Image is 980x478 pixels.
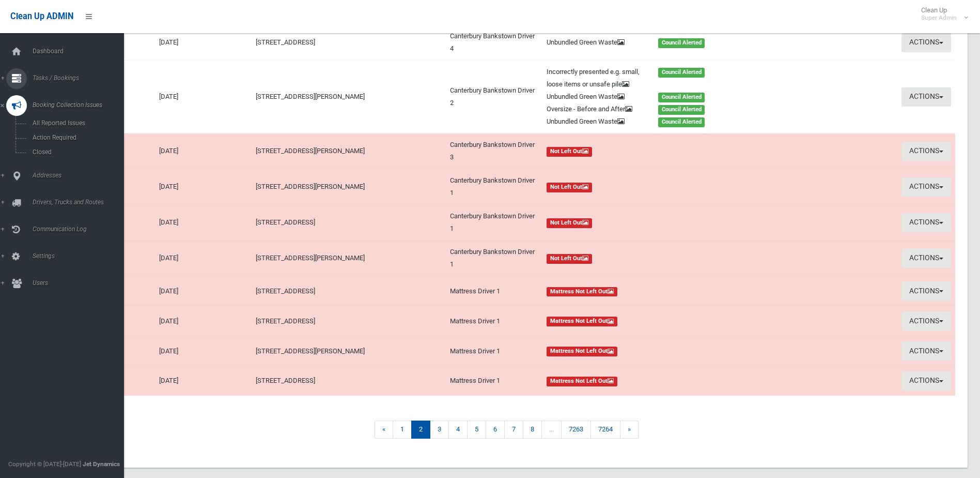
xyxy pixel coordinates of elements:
span: Addresses [29,172,132,179]
td: [STREET_ADDRESS][PERSON_NAME] [252,133,445,169]
td: [DATE] [155,241,252,276]
a: Mattress Not Left Out [547,375,757,387]
span: All Reported Issues [29,119,123,127]
a: 1 [393,421,412,439]
a: 8 [523,421,542,439]
button: Actions [901,341,951,361]
span: Users [29,279,132,287]
td: [DATE] [155,133,252,169]
span: Not Left Out [547,183,592,192]
td: [DATE] [155,366,252,395]
div: Incorrectly presented e.g. small, loose items or unsafe pile [540,66,652,91]
span: 2 [411,421,430,439]
td: [STREET_ADDRESS][PERSON_NAME] [252,169,445,205]
td: Mattress Driver 1 [446,336,543,366]
td: [STREET_ADDRESS] [252,366,445,395]
span: Copyright © [DATE]-[DATE] [8,460,81,468]
button: Actions [901,311,951,331]
button: Actions [901,281,951,301]
td: Mattress Driver 1 [446,306,543,336]
button: Actions [901,177,951,197]
span: Not Left Out [547,218,592,228]
td: Canterbury Bankstown Driver 3 [446,133,543,169]
span: Mattress Not Left Out [547,347,617,356]
span: Council Alerted [658,105,705,115]
a: 6 [486,421,505,439]
span: Drivers, Trucks and Routes [29,199,132,206]
span: Mattress Not Left Out [547,377,617,386]
a: 7263 [561,421,591,439]
a: 3 [430,421,449,439]
a: Not Left Out [547,252,757,264]
a: 5 [467,421,486,439]
td: [STREET_ADDRESS] [252,306,445,336]
a: Mattress Not Left Out [547,285,757,297]
td: Canterbury Bankstown Driver 4 [446,24,543,61]
a: Not Left Out [547,181,757,193]
span: Council Alerted [658,38,705,48]
button: Actions [901,213,951,232]
a: Incorrectly presented e.g. small, loose items or unsafe pile Council Alerted Unbundled Green Wast... [547,66,757,128]
strong: Jet Dynamics [83,460,120,468]
td: Canterbury Bankstown Driver 2 [446,61,543,133]
td: Canterbury Bankstown Driver 1 [446,241,543,276]
td: [STREET_ADDRESS] [252,24,445,61]
a: Not Left Out [547,145,757,157]
span: Not Left Out [547,147,592,157]
span: Settings [29,252,132,260]
td: [STREET_ADDRESS][PERSON_NAME] [252,241,445,276]
td: Canterbury Bankstown Driver 1 [446,205,543,241]
a: Mattress Not Left Out [547,345,757,357]
span: Not Left Out [547,254,592,264]
span: Closed [29,148,123,156]
a: 7 [504,421,523,439]
td: [DATE] [155,276,252,306]
a: 7264 [590,421,620,439]
td: [DATE] [155,336,252,366]
span: Mattress Not Left Out [547,317,617,326]
div: Unbundled Green Waste [540,36,652,49]
span: Council Alerted [658,68,705,78]
button: Actions [901,249,951,268]
a: Mattress Not Left Out [547,315,757,327]
span: ... [541,421,562,439]
small: Super Admin [921,14,957,22]
button: Actions [901,142,951,161]
td: [DATE] [155,169,252,205]
div: Oversize - Before and After [540,103,652,115]
a: » [620,421,639,439]
td: [STREET_ADDRESS] [252,276,445,306]
span: Clean Up [916,6,967,22]
td: [DATE] [155,205,252,241]
span: Tasks / Bookings [29,74,132,82]
span: Council Alerted [658,93,705,102]
td: [DATE] [155,61,252,133]
div: Unbundled Green Waste [540,115,652,128]
span: Communication Log [29,226,132,233]
td: [DATE] [155,306,252,336]
td: [DATE] [155,24,252,61]
a: Not Left Out [547,216,757,229]
td: [STREET_ADDRESS] [252,205,445,241]
a: 4 [448,421,468,439]
span: Action Required [29,134,123,141]
td: Canterbury Bankstown Driver 1 [446,169,543,205]
a: Unbundled Green Waste Council Alerted [547,36,757,49]
button: Actions [901,371,951,391]
span: Booking Collection Issues [29,101,132,109]
a: « [375,421,393,439]
button: Actions [901,33,951,52]
td: Mattress Driver 1 [446,366,543,395]
span: Dashboard [29,48,132,55]
div: Unbundled Green Waste [540,91,652,103]
span: Council Alerted [658,117,705,127]
td: [STREET_ADDRESS][PERSON_NAME] [252,336,445,366]
td: Mattress Driver 1 [446,276,543,306]
button: Actions [901,87,951,107]
td: [STREET_ADDRESS][PERSON_NAME] [252,61,445,133]
span: Mattress Not Left Out [547,287,617,297]
span: Clean Up ADMIN [10,11,73,21]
